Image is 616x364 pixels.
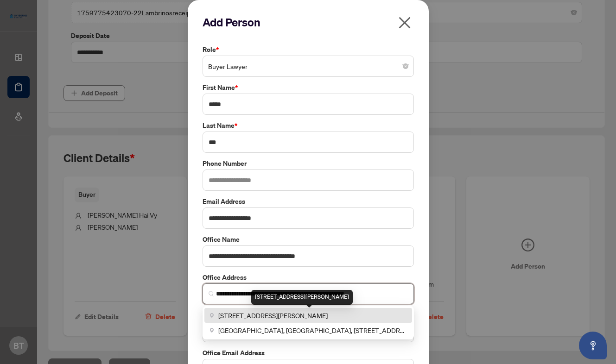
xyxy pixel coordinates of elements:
[218,325,406,335] span: [GEOGRAPHIC_DATA], [GEOGRAPHIC_DATA], [STREET_ADDRESS][PERSON_NAME][PERSON_NAME]邮政编码: M3B 3M4
[579,332,607,359] button: Open asap
[208,57,408,75] span: Buyer Lawyer
[209,291,214,296] img: search_icon
[218,310,328,320] span: [STREET_ADDRESS][PERSON_NAME]
[203,158,414,169] label: Phone Number
[203,348,414,358] label: Office Email Address
[251,290,353,305] div: [STREET_ADDRESS][PERSON_NAME]
[203,44,414,55] label: Role
[203,15,414,30] h2: Add Person
[203,234,414,245] label: Office Name
[203,196,414,207] label: Email Address
[203,120,414,131] label: Last Name
[397,15,412,30] span: close
[203,272,414,282] label: Office Address
[403,63,408,69] span: close-circle
[203,82,414,93] label: First Name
